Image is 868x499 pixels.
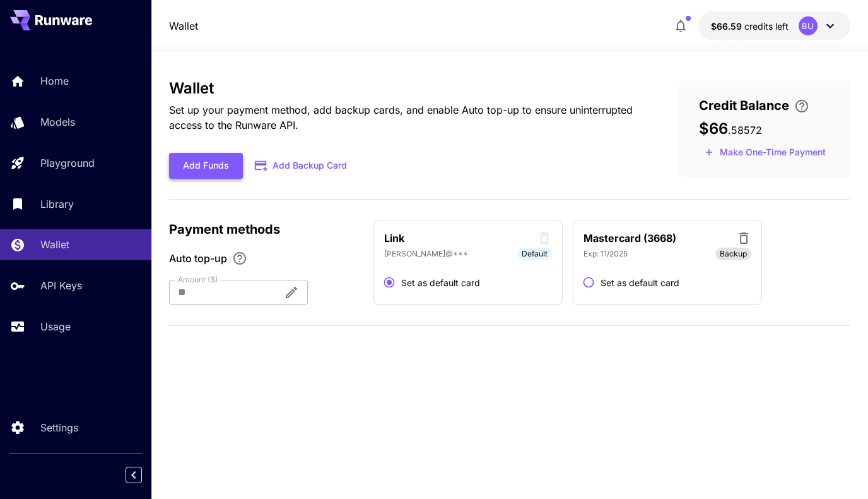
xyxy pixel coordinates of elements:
p: [PERSON_NAME]@*** [384,248,468,260]
button: Add Backup Card [243,153,360,178]
nav: breadcrumb [169,18,198,33]
span: $66.59 [711,21,744,32]
span: Backup [720,248,747,260]
span: Set as default card [601,276,679,289]
p: Link [384,231,404,246]
button: $66.58572BU [698,11,850,40]
p: API Keys [40,278,82,293]
span: Auto top-up [169,251,227,266]
button: Collapse sidebar [126,467,142,483]
button: Make a one-time, non-recurring payment [699,143,831,162]
p: Playground [40,155,95,171]
span: credits left [744,21,789,32]
div: Collapse sidebar [135,464,151,486]
button: Add Funds [169,153,243,179]
p: Mastercard (3668) [584,231,676,246]
a: Wallet [169,18,198,33]
span: Set as default card [401,276,480,289]
p: Payment methods [169,220,358,239]
span: $66 [699,119,728,138]
p: Wallet [40,237,69,252]
label: Amount ($) [178,274,218,285]
button: Enable Auto top-up to ensure uninterrupted service. We'll automatically bill the chosen amount wh... [227,251,252,266]
p: Models [40,114,75,129]
p: Usage [40,319,71,334]
span: . 58572 [728,124,762,136]
span: Credit Balance [699,96,789,115]
p: Library [40,196,74,212]
div: BU [799,16,818,35]
p: Settings [40,420,78,435]
p: Exp: 11/2025 [584,248,628,260]
span: Default [517,248,552,260]
button: Enter your card details and choose an Auto top-up amount to avoid service interruptions. We'll au... [789,99,814,114]
h3: Wallet [169,80,638,97]
p: Home [40,73,69,88]
div: $66.58572 [711,20,789,33]
p: Set up your payment method, add backup cards, and enable Auto top-up to ensure uninterrupted acce... [169,102,638,133]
